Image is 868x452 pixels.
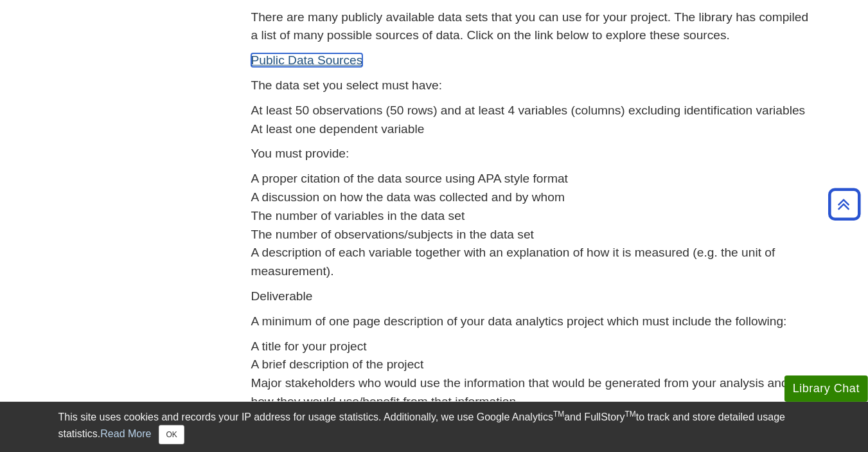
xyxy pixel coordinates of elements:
[251,8,810,46] p: There are many publicly available data sets that you can use for your project. The library has co...
[58,410,810,444] div: This site uses cookies and records your IP address for usage statistics. Additionally, we use Goo...
[784,375,868,402] button: Library Chat
[824,195,865,213] a: Back to Top
[251,287,810,306] p: Deliverable
[251,170,810,281] p: A proper citation of the data source using APA style format A discussion on how the data was coll...
[251,53,363,67] a: Public Data Sources
[251,102,810,139] p: At least 50 observations (50 rows) and at least 4 variables (columns) excluding identification va...
[251,338,810,430] p: A title for your project A brief description of the project Major stakeholders who would use the ...
[553,410,564,419] sup: TM
[251,312,810,331] p: A minimum of one page description of your data analytics project which must include the following:
[159,425,184,444] button: Close
[100,428,151,439] a: Read More
[251,77,810,95] p: The data set you select must have:
[251,145,810,163] p: You must provide:
[625,410,636,419] sup: TM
